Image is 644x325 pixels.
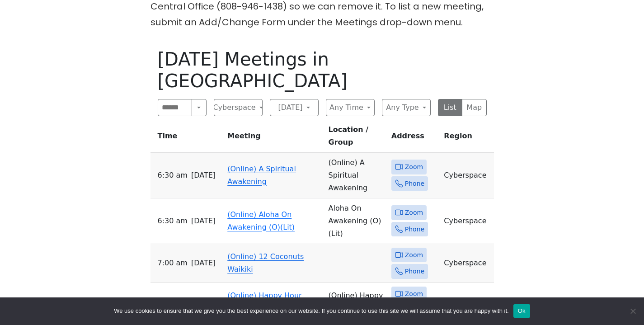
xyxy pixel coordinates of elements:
[462,99,487,116] button: Map
[227,210,295,231] a: (Online) Aloha On Awakening (O)(Lit)
[158,257,188,269] span: 7:00 AM
[158,48,487,92] h1: [DATE] Meetings in [GEOGRAPHIC_DATA]
[405,207,423,218] span: Zoom
[214,99,263,116] button: Cyberspace
[158,296,188,308] span: 8:00 AM
[191,257,216,269] span: [DATE]
[191,296,216,308] span: [DATE]
[405,224,424,235] span: Phone
[325,153,388,198] td: (Online) A Spiritual Awakening
[628,306,637,316] span: No
[227,165,296,186] a: (Online) A Spiritual Awakening
[440,153,494,198] td: Cyberspace
[440,283,494,322] td: Cyberspace
[158,99,193,116] input: Search
[325,198,388,244] td: Aloha On Awakening (O) (Lit)
[270,99,319,116] button: [DATE]
[158,215,188,227] span: 6:30 AM
[405,178,424,189] span: Phone
[405,266,424,277] span: Phone
[388,123,441,153] th: Address
[513,304,530,318] button: Ok
[191,215,216,227] span: [DATE]
[325,123,388,153] th: Location / Group
[191,169,216,182] span: [DATE]
[382,99,431,116] button: Any Type
[440,198,494,244] td: Cyberspace
[438,99,463,116] button: List
[440,123,494,153] th: Region
[227,252,304,273] a: (Online) 12 Coconuts Waikiki
[224,123,324,153] th: Meeting
[150,123,224,153] th: Time
[326,99,375,116] button: Any Time
[440,244,494,283] td: Cyberspace
[192,99,206,116] button: Search
[114,306,508,316] span: We use cookies to ensure that we give you the best experience on our website. If you continue to ...
[158,169,188,182] span: 6:30 AM
[325,283,388,322] td: (Online) Happy Hour
[405,288,423,300] span: Zoom
[405,250,423,261] span: Zoom
[227,291,301,312] a: (Online) Happy Hour Waikiki 12x12 Study
[405,161,423,173] span: Zoom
